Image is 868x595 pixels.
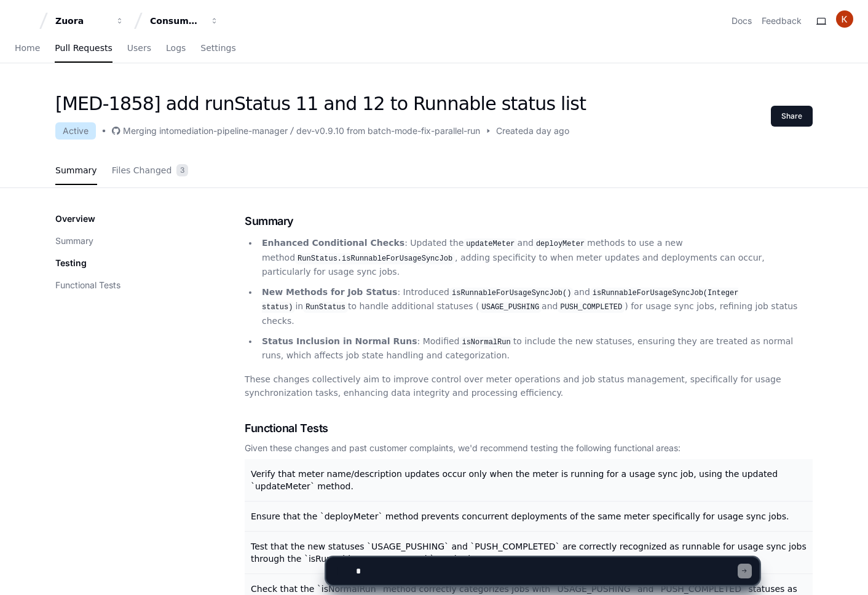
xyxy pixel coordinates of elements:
h1: [MED-1858] add runStatus 11 and 12 to Runnable status list [55,93,586,115]
span: Test that the new statuses `USAGE_PUSHING` and `PUSH_COMPLETED` are correctly recognized as runna... [251,542,807,564]
strong: Enhanced Conditional Checks [262,238,404,248]
p: : Introduced and in to handle additional statuses ( and ) for usage sync jobs, refining job statu... [262,285,813,328]
img: ACg8ocIO7jtkWN8S2iLRBR-u1BMcRY5-kg2T8U2dj_CWIxGKEUqXVg=s96-c [836,10,853,28]
strong: New Methods for Job Status [262,287,397,297]
div: Given these changes and past customer complaints, we'd recommend testing the following functional... [245,442,813,454]
span: Users [127,44,151,52]
span: Created [496,125,529,137]
h1: Summary [245,213,813,230]
code: isRunnableForUsageSyncJob() [449,288,574,299]
a: Docs [732,15,752,27]
button: Share [771,106,813,127]
button: Summary [55,235,93,247]
span: 3 [176,164,188,176]
code: updateMeter [464,238,517,250]
code: PUSH_COMPLETED [558,302,625,313]
span: Logs [166,44,186,52]
a: Home [15,34,40,63]
button: Feedback [762,15,802,27]
div: mediation-pipeline-manager [174,125,288,137]
span: Verify that meter name/description updates occur only when the meter is running for a usage sync ... [251,469,778,491]
span: Ensure that the `deployMeter` method prevents concurrent deployments of the same meter specifical... [251,511,789,521]
button: Functional Tests [55,279,120,291]
div: Zuora [55,15,108,27]
span: Settings [200,44,235,52]
a: Users [127,34,151,63]
a: Logs [166,34,186,63]
code: RunStatus [303,302,348,313]
div: Consumption [150,15,203,27]
button: Consumption [145,10,224,32]
span: Summary [55,167,97,174]
p: Overview [55,213,95,225]
span: Functional Tests [245,420,328,437]
span: a day ago [529,125,569,137]
span: Files Changed [112,167,172,174]
div: Active [55,122,96,140]
p: : Updated the and methods to use a new method , adding specificity to when meter updates and depl... [262,236,813,279]
div: Merging into [123,125,174,137]
span: Home [15,44,40,52]
code: USAGE_PUSHING [479,302,542,313]
strong: Status Inclusion in Normal Runs [262,336,417,346]
p: These changes collectively aim to improve control over meter operations and job status management... [245,372,813,401]
a: Pull Requests [55,34,112,63]
button: Zuora [50,10,129,32]
code: isNormalRun [459,337,513,348]
code: deployMeter [534,238,587,250]
a: Settings [200,34,235,63]
p: Testing [55,257,87,269]
span: Pull Requests [55,44,112,52]
code: RunStatus.isRunnableForUsageSyncJob [295,253,455,264]
p: : Modified to include the new statuses, ensuring they are treated as normal runs, which affects j... [262,334,813,363]
div: dev-v0.9.10 from batch-mode-fix-parallel-run [296,125,480,137]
